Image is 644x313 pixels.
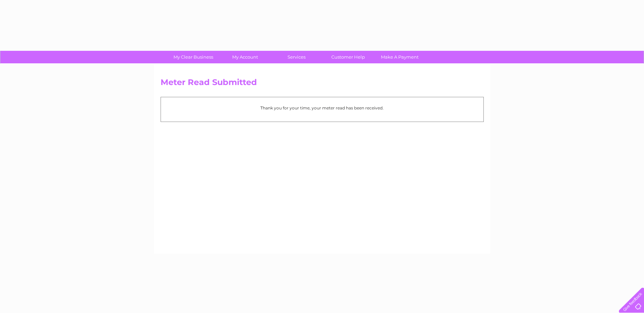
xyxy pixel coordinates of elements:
[164,105,480,111] p: Thank you for your time, your meter read has been received.
[372,51,428,63] a: Make A Payment
[269,51,325,63] a: Services
[165,51,221,63] a: My Clear Business
[320,51,376,63] a: Customer Help
[161,78,484,90] h2: Meter Read Submitted
[217,51,273,63] a: My Account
